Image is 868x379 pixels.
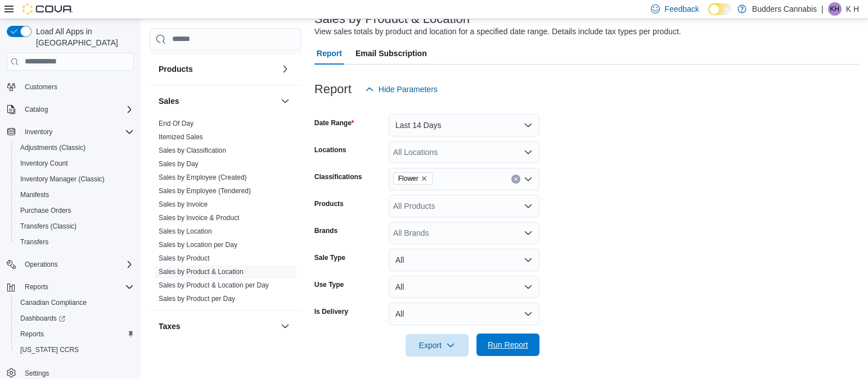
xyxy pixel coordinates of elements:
[159,321,181,332] h3: Taxes
[16,220,81,233] a: Transfers (Classic)
[159,254,210,263] span: Sales by Product
[11,140,138,156] button: Adjustments (Classic)
[11,326,138,342] button: Reports
[11,218,138,234] button: Transfers (Classic)
[828,2,842,16] div: K H
[11,295,138,310] button: Canadian Compliance
[389,303,539,325] button: All
[20,175,105,184] span: Inventory Manager (Classic)
[159,227,212,236] span: Sales by Location
[389,276,539,298] button: All
[20,314,65,323] span: Dashboards
[708,3,732,15] input: Dark Mode
[159,119,194,128] span: End Of Day
[16,172,109,186] a: Inventory Manager (Classic)
[314,307,348,316] label: Is Delivery
[524,229,533,238] button: Open list of options
[20,345,79,354] span: [US_STATE] CCRS
[25,105,48,114] span: Catalog
[159,268,244,276] a: Sales by Product & Location
[314,280,344,289] label: Use Type
[159,95,179,107] h3: Sales
[389,114,539,136] button: Last 14 Days
[488,339,528,350] span: Run Report
[11,310,138,326] a: Dashboards
[752,2,817,16] p: Budders Cannabis
[11,187,138,203] button: Manifests
[159,281,269,289] a: Sales by Product & Location per Day
[159,241,237,249] a: Sales by Location per Day
[20,258,62,271] button: Operations
[159,160,199,168] a: Sales by Day
[159,159,199,168] span: Sales by Day
[25,83,57,92] span: Customers
[524,148,533,157] button: Open list of options
[11,342,138,358] button: [US_STATE] CCRS
[159,240,237,249] span: Sales by Location per Day
[20,143,86,152] span: Adjustments (Classic)
[421,175,428,182] button: Remove Flower from selection in this group
[16,296,91,309] a: Canadian Compliance
[25,127,52,136] span: Inventory
[361,78,442,101] button: Hide Parameters
[159,294,235,303] span: Sales by Product per Day
[314,26,681,38] div: View sales totals by product and location for a specified date range. Details include tax types p...
[476,334,539,356] button: Run Report
[159,214,239,222] a: Sales by Invoice & Product
[16,235,53,249] a: Transfers
[278,319,292,333] button: Taxes
[2,102,138,117] button: Catalog
[830,2,839,16] span: KH
[16,296,134,309] span: Canadian Compliance
[20,280,134,294] span: Reports
[159,133,203,141] a: Itemized Sales
[2,279,138,295] button: Reports
[11,171,138,187] button: Inventory Manager (Classic)
[406,334,469,357] button: Export
[379,84,438,95] span: Hide Parameters
[159,120,194,127] a: End Of Day
[11,156,138,171] button: Inventory Count
[389,249,539,271] button: All
[314,172,362,181] label: Classifications
[159,227,212,235] a: Sales by Location
[16,312,70,325] a: Dashboards
[2,257,138,272] button: Operations
[11,234,138,250] button: Transfers
[20,206,71,215] span: Purchase Orders
[25,369,49,378] span: Settings
[25,260,58,269] span: Operations
[20,125,57,139] button: Inventory
[314,199,344,208] label: Products
[16,204,134,217] span: Purchase Orders
[16,188,134,202] span: Manifests
[20,238,48,246] span: Transfers
[16,172,134,186] span: Inventory Manager (Classic)
[2,124,138,140] button: Inventory
[314,253,345,262] label: Sale Type
[159,63,193,75] h3: Products
[159,187,251,195] a: Sales by Employee (Tendered)
[32,26,134,48] span: Load All Apps in [GEOGRAPHIC_DATA]
[16,204,76,217] a: Purchase Orders
[20,80,62,94] a: Customers
[16,327,134,341] span: Reports
[16,343,134,357] span: Washington CCRS
[150,117,301,310] div: Sales
[511,175,520,184] button: Clear input
[20,280,53,294] button: Reports
[159,173,247,181] a: Sales by Employee (Created)
[16,235,134,249] span: Transfers
[278,94,292,108] button: Sales
[317,42,342,65] span: Report
[20,103,134,116] span: Catalog
[20,298,87,307] span: Canadian Compliance
[2,79,138,95] button: Customers
[412,334,462,357] span: Export
[25,282,48,291] span: Reports
[393,172,433,185] span: Flower
[524,202,533,211] button: Open list of options
[356,42,427,65] span: Email Subscription
[846,2,859,16] p: K H
[314,118,354,127] label: Date Range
